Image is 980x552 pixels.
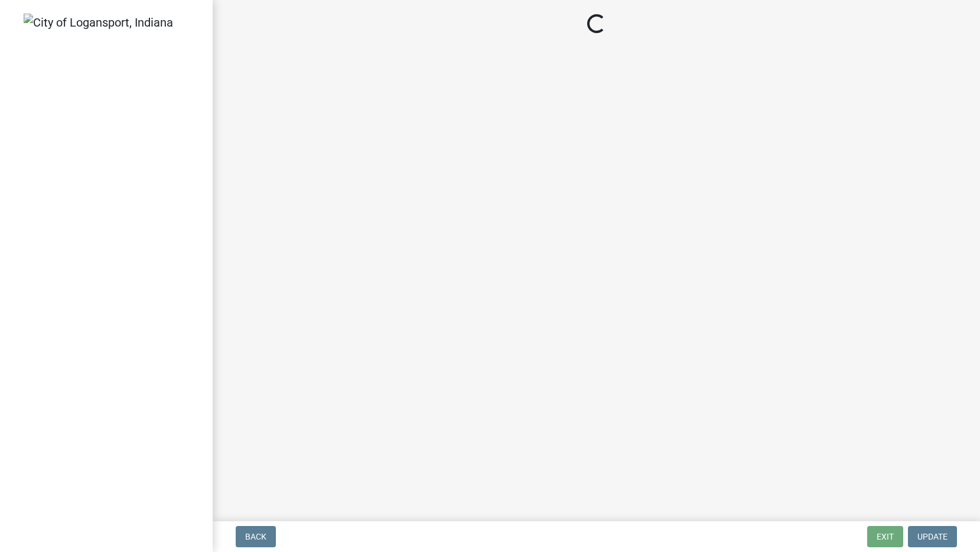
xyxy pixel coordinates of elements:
[236,526,276,547] button: Back
[908,526,957,547] button: Update
[245,532,266,541] span: Back
[867,526,903,547] button: Exit
[917,532,948,541] span: Update
[24,14,173,31] img: City of Logansport, Indiana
